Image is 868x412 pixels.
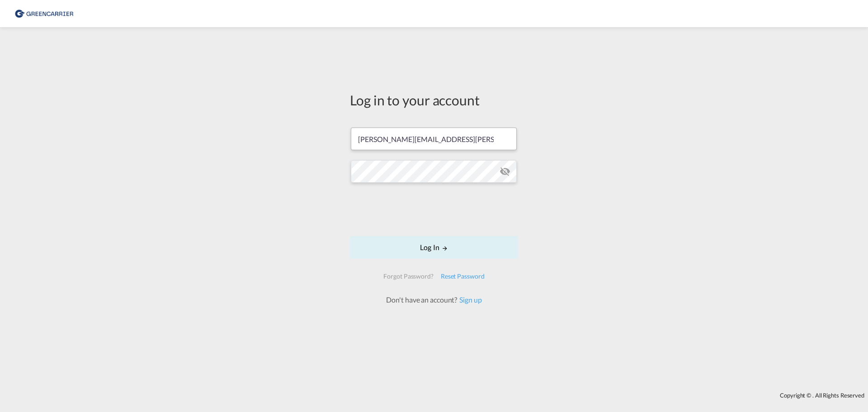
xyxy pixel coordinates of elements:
[350,236,518,259] button: LOGIN
[457,295,481,304] a: Sign up
[350,90,518,109] div: Log in to your account
[376,295,491,305] div: Don't have an account?
[437,268,488,284] div: Reset Password
[380,268,437,284] div: Forgot Password?
[14,4,75,24] img: 609dfd708afe11efa14177256b0082fb.png
[351,128,517,150] input: Enter email/phone number
[500,166,510,177] md-icon: icon-eye-off
[365,192,503,227] iframe: reCAPTCHA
